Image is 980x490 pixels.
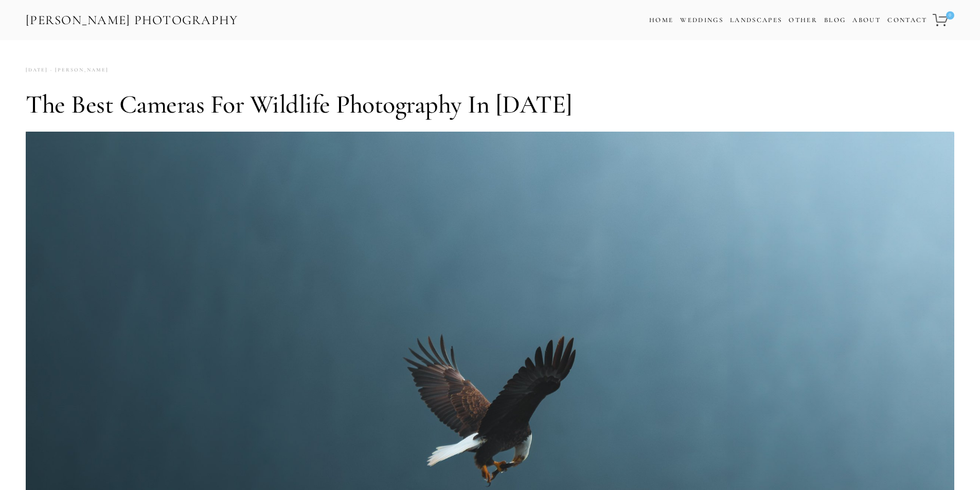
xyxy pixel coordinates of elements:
[730,16,782,24] a: Landscapes
[931,8,955,32] a: 0 items in cart
[887,13,927,28] a: Contact
[48,63,109,77] a: [PERSON_NAME]
[649,13,673,28] a: Home
[26,63,48,77] time: [DATE]
[824,13,846,28] a: Blog
[25,9,239,32] a: [PERSON_NAME] Photography
[946,11,954,20] span: 0
[789,16,817,24] a: Other
[852,13,881,28] a: About
[26,89,954,120] h1: The Best Cameras for Wildlife Photography in [DATE]
[680,16,723,24] a: Weddings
